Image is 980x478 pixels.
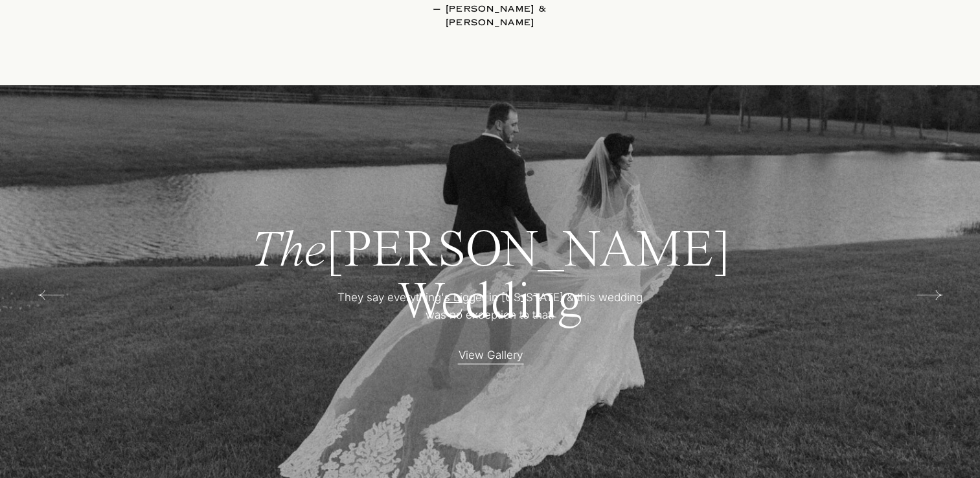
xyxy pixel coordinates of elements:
a: View Gallery [434,347,547,360]
i: The [251,226,326,278]
p: They say everything's bigger in [US_STATE] & this wedding was no exception to that. [336,289,644,331]
p: — [PERSON_NAME] & [PERSON_NAME] [393,3,588,32]
h2: [PERSON_NAME] Wedding [222,226,759,276]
